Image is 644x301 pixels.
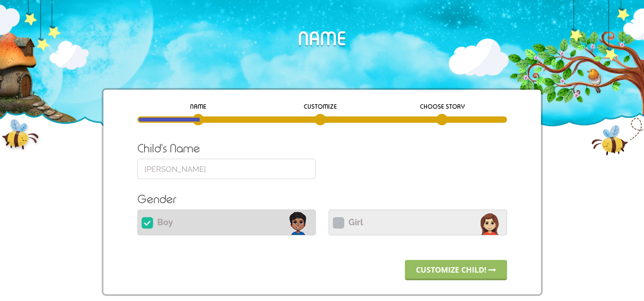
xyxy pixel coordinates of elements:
[405,260,507,280] a: Customize child!
[137,140,316,157] label: Child's Name
[137,191,507,208] label: Gender
[137,159,316,179] input: Enter name
[137,210,316,235] label: Boy
[329,210,507,235] label: Girl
